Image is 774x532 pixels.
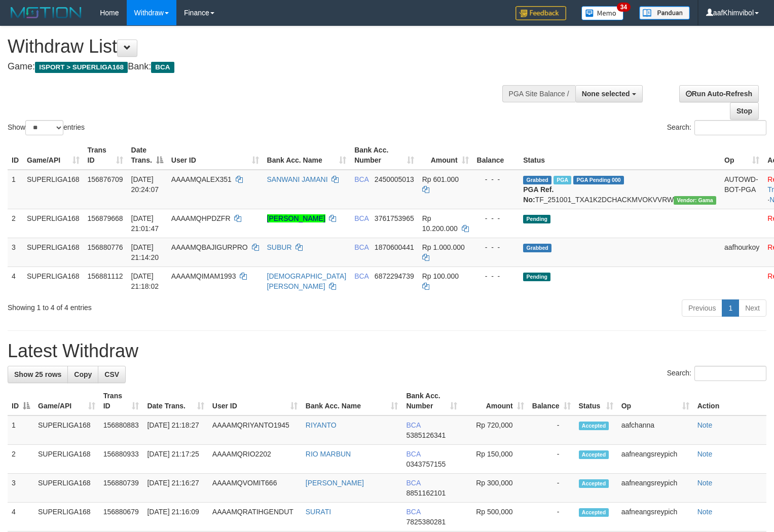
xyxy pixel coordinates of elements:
span: CSV [104,370,119,378]
h1: Latest Withdraw [8,341,766,361]
td: TF_251001_TXA1K2DCHACKMVOKVVRW [519,170,720,209]
span: [DATE] 21:01:47 [131,214,159,233]
th: Op: activate to sort column ascending [617,387,693,415]
span: BCA [354,272,368,280]
td: Rp 720,000 [461,415,528,445]
a: Note [697,508,713,516]
th: User ID: activate to sort column ascending [208,387,302,415]
span: None selected [582,90,630,98]
h4: Game: Bank: [8,62,506,72]
td: SUPERLIGA168 [34,445,99,474]
th: ID: activate to sort column descending [8,387,34,415]
td: SUPERLIGA168 [23,238,84,267]
span: AAAAMQALEX351 [171,175,232,183]
th: Bank Acc. Number: activate to sort column ascending [402,387,461,415]
td: AAAAMQVOMIT666 [208,474,302,503]
td: SUPERLIGA168 [23,170,84,209]
td: 3 [8,238,23,267]
th: Bank Acc. Number: activate to sort column ascending [350,141,418,170]
span: 156879668 [88,214,123,222]
a: [DEMOGRAPHIC_DATA][PERSON_NAME] [267,272,347,290]
a: [PERSON_NAME] [267,214,325,222]
a: Show 25 rows [8,366,68,383]
span: Copy 5385126341 to clipboard [406,431,446,439]
th: Bank Acc. Name: activate to sort column ascending [302,387,402,415]
th: Trans ID: activate to sort column ascending [99,387,143,415]
td: 1 [8,170,23,209]
td: aafneangsreypich [617,445,693,474]
span: [DATE] 20:24:07 [131,175,159,194]
td: 156880679 [99,503,143,531]
span: Copy 3761753965 to clipboard [375,214,414,222]
span: BCA [151,62,174,73]
td: 3 [8,474,34,503]
span: Copy [74,370,92,378]
span: AAAAMQBAJIGURPRO [171,243,248,251]
span: BCA [406,479,420,487]
td: SUPERLIGA168 [23,209,84,238]
a: Previous [682,299,722,317]
div: - - - [477,271,515,281]
span: Show 25 rows [14,370,61,378]
span: PGA Pending [573,176,624,184]
td: aafhourkoy [720,238,763,267]
th: Balance: activate to sort column ascending [528,387,575,415]
span: Copy 6872294739 to clipboard [375,272,414,280]
span: Accepted [579,450,609,459]
td: SUPERLIGA168 [34,415,99,445]
th: Status [519,141,720,170]
th: Balance [473,141,520,170]
span: BCA [406,508,420,516]
span: [DATE] 21:18:02 [131,272,159,290]
td: SUPERLIGA168 [34,503,99,531]
span: Pending [523,273,550,281]
a: [PERSON_NAME] [306,479,364,487]
span: AAAAMQHPDZFR [171,214,231,222]
div: - - - [477,242,515,252]
span: ISPORT > SUPERLIGA168 [35,62,128,73]
span: 156880776 [88,243,123,251]
div: - - - [477,174,515,184]
span: 156876709 [88,175,123,183]
th: Trans ID: activate to sort column ascending [84,141,127,170]
a: Note [697,450,713,458]
th: Op: activate to sort column ascending [720,141,763,170]
div: Showing 1 to 4 of 4 entries [8,298,315,313]
span: Marked by aafsoycanthlai [554,176,571,184]
span: Rp 601.000 [422,175,459,183]
td: AAAAMQRATIHGENDUT [208,503,302,531]
span: Grabbed [523,244,551,252]
label: Search: [667,120,766,135]
th: Status: activate to sort column ascending [575,387,617,415]
select: Showentries [25,120,63,135]
a: RIYANTO [306,421,337,429]
td: SUPERLIGA168 [34,474,99,503]
td: 156880883 [99,415,143,445]
th: User ID: activate to sort column ascending [167,141,263,170]
td: [DATE] 21:17:25 [143,445,208,474]
span: Grabbed [523,176,551,184]
img: MOTION_logo.png [8,5,85,20]
span: Vendor URL: https://trx31.1velocity.biz [674,196,716,205]
td: [DATE] 21:16:09 [143,503,208,531]
span: Copy 8851162101 to clipboard [406,489,446,497]
th: Game/API: activate to sort column ascending [23,141,84,170]
div: PGA Site Balance / [502,85,575,102]
img: Feedback.jpg [515,6,566,20]
td: aafneangsreypich [617,474,693,503]
span: Copy 7825380281 to clipboard [406,518,446,526]
a: Run Auto-Refresh [679,85,759,102]
td: 2 [8,445,34,474]
td: - [528,415,575,445]
th: ID [8,141,23,170]
span: BCA [354,243,368,251]
span: BCA [354,214,368,222]
td: aafchanna [617,415,693,445]
span: BCA [354,175,368,183]
span: Copy 1870600441 to clipboard [375,243,414,251]
td: 1 [8,415,34,445]
td: 2 [8,209,23,238]
td: [DATE] 21:16:27 [143,474,208,503]
td: aafneangsreypich [617,503,693,531]
img: Button%20Memo.svg [581,6,624,20]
